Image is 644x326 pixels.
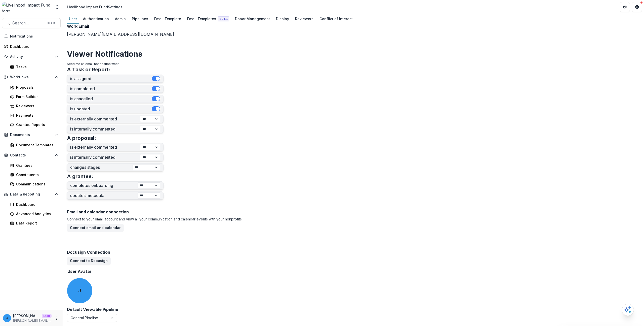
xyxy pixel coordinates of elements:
p: [PERSON_NAME][EMAIL_ADDRESS][DOMAIN_NAME] [13,318,52,323]
p: Staff [42,314,52,318]
label: is cancelled [70,96,152,101]
span: Send me an email notification when: [67,62,120,66]
label: is updated [70,107,152,111]
a: Donor Management [233,14,272,24]
button: Connect to Docusign [67,257,111,265]
a: Email Template [152,14,183,24]
a: Email Templates Beta [185,14,231,24]
button: More [54,315,60,321]
a: User [67,14,79,24]
button: Open entity switcher [54,2,61,12]
div: Dashboard [16,202,57,207]
span: Documents [10,133,53,137]
div: Data Report [16,220,57,226]
label: changes stages [70,165,133,170]
div: Payments [16,113,57,118]
div: Conflict of Interest [317,15,355,22]
a: Conflict of Interest [317,14,355,24]
a: Pipelines [130,14,150,24]
div: Donor Management [233,15,272,22]
p: [PERSON_NAME][EMAIL_ADDRESS][DOMAIN_NAME] [13,313,40,318]
h3: A grantee: [67,173,93,179]
button: Open Documents [2,131,61,139]
a: Tasks [8,63,61,71]
a: Authentication [81,14,111,24]
button: Open Data & Reporting [2,190,61,198]
span: Activity [10,55,53,59]
a: Reviewers [8,102,61,110]
div: Form Builder [16,94,57,99]
div: Communications [16,181,57,187]
span: Contacts [10,153,53,157]
span: Workflows [10,75,53,79]
div: Authentication [81,15,111,22]
nav: breadcrumb [65,3,125,11]
label: is assigned [70,76,152,81]
div: User [67,15,79,22]
div: Email Templates [185,15,231,22]
div: Livelihood Impact Fund Settings [67,4,123,10]
span: Search... [12,21,44,25]
div: jonah@trytemelio.com [78,288,81,293]
div: Email Template [152,15,183,22]
label: is externally commented [70,117,140,121]
div: Display [274,15,291,22]
label: is completed [70,86,152,91]
div: ⌘ + K [46,20,56,26]
label: is internally commented [70,127,140,132]
div: Reviewers [16,103,57,109]
a: Communications [8,180,61,188]
a: Grantees [8,161,61,170]
div: Proposals [16,85,57,90]
span: Beta [218,16,229,21]
label: completes onboarding [70,183,138,188]
div: Grantee Reports [16,122,57,127]
label: is externally commented [70,145,140,150]
a: Dashboard [8,200,61,209]
span: Notifications [10,34,59,39]
div: Reviewers [293,15,315,22]
h2: Default Viewable Pipeline [67,307,118,312]
div: Tasks [16,64,57,70]
button: Open Contacts [2,151,61,159]
img: Livelihood Impact Fund logo [2,2,52,12]
p: Connect to your email account and view all your communication and calendar events with your nonpr... [67,216,640,222]
a: Form Builder [8,92,61,101]
div: Dashboard [10,44,57,49]
label: is internally commented [70,155,140,160]
a: Dashboard [2,42,61,51]
button: Connect email and calendar [67,224,124,232]
button: Get Help [632,2,642,12]
div: Pipelines [130,15,150,22]
a: Payments [8,111,61,119]
a: Admin [113,14,128,24]
a: Constituents [8,171,61,179]
a: Document Templates [8,141,61,149]
a: Grantee Reports [8,120,61,129]
a: Display [274,14,291,24]
button: Open Activity [2,53,61,61]
span: Work Email [67,24,89,29]
h2: User Avatar [67,269,92,274]
h2: Email and calendar connection [67,210,640,214]
label: updates metadata [70,193,138,198]
button: Partners [620,2,630,12]
div: jonah@trytemelio.com [6,316,8,320]
h2: Viewer Notifications [67,49,640,58]
a: Reviewers [293,14,315,24]
div: Constituents [16,172,57,177]
button: Notifications [2,32,61,40]
h3: A Task or Report: [67,67,110,73]
div: Document Templates [16,142,57,148]
h3: A proposal: [67,135,96,141]
button: Open AI Assistant [622,304,634,316]
a: Data Report [8,219,61,227]
button: Open Workflows [2,73,61,81]
span: Data & Reporting [10,192,53,197]
div: [PERSON_NAME][EMAIL_ADDRESS][DOMAIN_NAME] [67,23,640,37]
a: Advanced Analytics [8,210,61,218]
div: Advanced Analytics [16,211,57,216]
h2: Docusign Connection [67,250,640,255]
button: Search... [2,18,61,28]
a: Proposals [8,83,61,91]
